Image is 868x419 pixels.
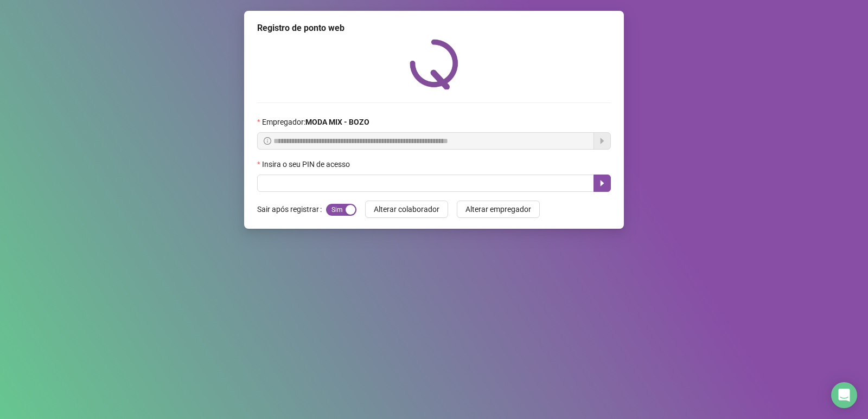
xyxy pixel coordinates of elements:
span: Alterar empregador [465,203,531,215]
button: Alterar colaborador [365,201,448,218]
div: Registro de ponto web [257,22,611,35]
label: Sair após registrar [257,201,326,218]
span: info-circle [264,137,271,145]
button: Alterar empregador [457,201,540,218]
span: Alterar colaborador [374,203,439,215]
span: Empregador : [262,116,369,128]
label: Insira o seu PIN de acesso [257,158,357,170]
div: Open Intercom Messenger [831,382,857,408]
strong: MODA MIX - BOZO [305,118,369,126]
img: QRPoint [410,39,458,89]
span: caret-right [598,179,607,188]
